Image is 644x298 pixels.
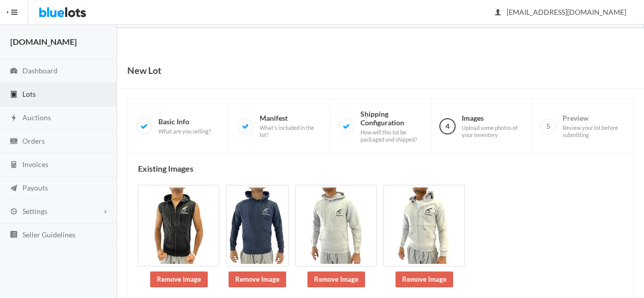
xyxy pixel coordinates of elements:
[462,124,524,138] span: Upload some photos of your inventory
[127,63,161,78] h1: New Lot
[22,207,47,215] span: Settings
[9,160,19,170] ion-icon: calculator
[22,230,75,239] span: Seller Guidelines
[22,66,58,75] span: Dashboard
[9,184,19,194] ion-icon: paper plane
[9,137,19,147] ion-icon: cash
[295,185,377,266] img: 73ff8d20-7a4f-4185-8f76-ad2911713c82-1705697218.jpg
[307,272,365,287] a: Remove Image
[9,230,19,240] ion-icon: list box
[138,185,219,266] img: c8f7a649-c8ce-4ccf-b6a2-faa10999af5c-1705697217.jpg
[22,137,45,145] span: Orders
[462,114,524,138] span: Images
[22,113,51,122] span: Auctions
[22,90,36,98] span: Lots
[158,117,211,135] span: Basic Info
[260,114,322,138] span: Manifest
[563,114,625,138] span: Preview
[439,118,456,134] span: 4
[9,207,19,217] ion-icon: cog
[9,114,19,123] ion-icon: flash
[495,8,626,16] span: [EMAIL_ADDRESS][DOMAIN_NAME]
[260,124,322,138] span: What's included in the lot?
[10,37,77,46] strong: [DOMAIN_NAME]
[226,185,289,266] img: 37e4e7f5-f1ca-4111-b19a-f1395383268e-1705697217.jpg
[22,183,48,192] span: Payouts
[158,128,211,135] span: What are you selling?
[493,8,503,18] ion-icon: person
[396,272,453,287] a: Remove Image
[360,129,423,143] span: How will this lot be packaged and shipped?
[22,160,48,169] span: Invoices
[9,67,19,76] ion-icon: speedometer
[138,164,623,173] h4: Existing Images
[540,118,556,134] span: 5
[383,185,465,266] img: 1b926c90-808b-4180-b5e8-392ad4a38e71-1705697218.jpg
[229,272,286,287] a: Remove Image
[150,272,208,287] a: Remove Image
[360,110,423,143] span: Shipping Configuration
[563,124,625,138] span: Review your lot before submitting
[9,90,19,100] ion-icon: clipboard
